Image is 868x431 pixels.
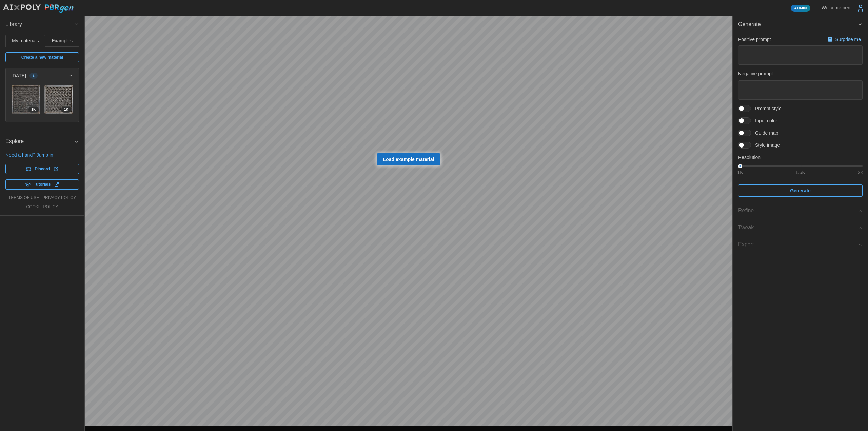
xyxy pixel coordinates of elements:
[738,219,857,236] span: Tweak
[377,153,441,165] a: Load example material
[738,70,863,77] p: Negative prompt
[835,36,862,43] p: Surprise me
[33,73,35,78] span: 2
[31,107,36,112] span: 1 K
[822,4,850,11] p: Welcome, ben
[751,130,778,136] span: Guide map
[8,195,39,201] a: terms of use
[751,142,780,149] span: Style image
[42,195,76,201] a: privacy policy
[11,85,41,114] a: FTSi3RqIgUCfdl9tUj8s1K
[738,236,857,253] span: Export
[3,4,74,13] img: AIxPoly PBRgen
[826,35,863,44] button: Surprise me
[5,16,74,33] span: Library
[716,21,726,31] button: Toggle viewport controls
[738,207,857,215] div: Refine
[12,38,39,43] span: My materials
[751,105,782,112] span: Prompt style
[738,184,863,197] button: Generate
[5,52,79,62] a: Create a new material
[5,164,79,174] a: Discord
[5,152,79,158] p: Need a hand? Jump in:
[738,154,863,161] p: Resolution
[44,85,74,114] a: J4b69AzdP5w0Lu1U1yst1K
[751,117,777,124] span: Input color
[5,133,74,150] span: Explore
[733,236,868,253] button: Export
[738,36,771,43] p: Positive prompt
[733,202,868,219] button: Refine
[26,204,58,210] a: cookie policy
[21,53,63,62] span: Create a new material
[44,85,73,114] img: J4b69AzdP5w0Lu1U1yst
[35,164,50,174] span: Discord
[12,85,40,114] img: FTSi3RqIgUCfdl9tUj8s
[64,107,68,112] span: 1 K
[52,38,73,43] span: Examples
[34,180,51,189] span: Tutorials
[738,16,857,33] span: Generate
[790,185,811,196] span: Generate
[794,5,807,11] span: Admin
[5,179,79,190] a: Tutorials
[6,68,79,83] button: [DATE]2
[6,83,79,122] div: [DATE]2
[11,72,26,79] p: [DATE]
[733,33,868,202] div: Generate
[733,16,868,33] button: Generate
[733,219,868,236] button: Tweak
[383,154,434,165] span: Load example material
